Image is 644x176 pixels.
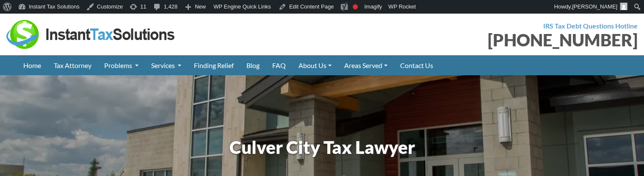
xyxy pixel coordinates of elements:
a: Contact Us [394,55,439,75]
span: [PERSON_NAME] [572,3,617,10]
div: Focus keyphrase not set [353,4,358,9]
a: FAQ [266,55,292,75]
img: Instant Tax Solutions Logo [6,20,176,49]
a: Home [17,55,47,75]
h1: Culver City Tax Lawyer [87,135,557,160]
a: Problems [98,55,145,75]
a: Finding Relief [188,55,240,75]
strong: IRS Tax Debt Questions Hotline [543,22,638,30]
div: [PHONE_NUMBER] [329,31,638,48]
a: Blog [240,55,266,75]
a: About Us [292,55,338,75]
a: Areas Served [338,55,394,75]
a: Instant Tax Solutions Logo [6,29,176,37]
a: Services [145,55,188,75]
a: Tax Attorney [47,55,98,75]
